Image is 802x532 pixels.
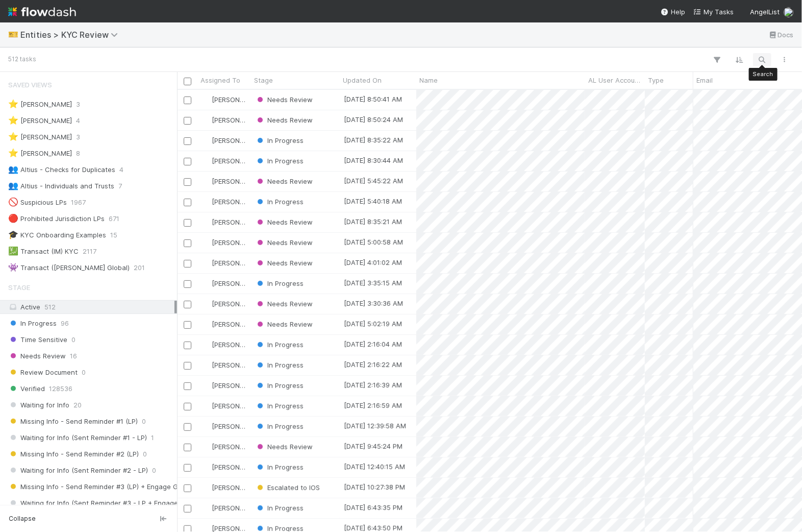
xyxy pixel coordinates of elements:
[134,261,145,274] span: 201
[255,442,313,452] div: Needs Review
[202,381,210,390] img: avatar_7d83f73c-397d-4044-baf2-bb2da42e298f.png
[184,382,191,390] input: Toggle Row Selected
[8,132,18,141] span: ⭐
[202,360,246,370] div: [PERSON_NAME]
[255,259,313,267] span: Needs Review
[73,399,82,412] span: 20
[151,431,154,444] span: 1
[202,198,210,206] img: avatar_ec94f6e9-05c5-4d36-a6c8-d0cea77c3c29.png
[344,339,402,349] div: [DATE] 2:16:04 AM
[184,505,191,513] input: Toggle Row Selected
[750,8,780,16] span: AngelList
[8,196,67,209] div: Suspicious LPs
[142,415,146,428] span: 0
[202,259,210,267] img: avatar_ec94f6e9-05c5-4d36-a6c8-d0cea77c3c29.png
[76,131,80,143] span: 3
[344,441,403,451] div: [DATE] 9:45:24 PM
[202,421,246,431] div: [PERSON_NAME]
[8,261,130,274] div: Transact ([PERSON_NAME] Global)
[8,147,72,160] div: [PERSON_NAME]
[212,95,263,104] span: [PERSON_NAME]
[202,218,210,226] img: avatar_7d83f73c-397d-4044-baf2-bb2da42e298f.png
[76,114,80,127] span: 4
[8,277,30,298] span: Stage
[202,258,246,268] div: [PERSON_NAME]
[184,239,191,247] input: Toggle Row Selected
[255,380,304,391] div: In Progress
[202,483,210,492] img: avatar_7d83f73c-397d-4044-baf2-bb2da42e298f.png
[184,423,191,431] input: Toggle Row Selected
[202,380,246,391] div: [PERSON_NAME]
[588,75,642,85] span: AL User Account Name
[8,230,18,239] span: 🎓
[202,177,210,185] img: avatar_7d83f73c-397d-4044-baf2-bb2da42e298f.png
[202,504,210,512] img: avatar_ec94f6e9-05c5-4d36-a6c8-d0cea77c3c29.png
[49,382,72,395] span: 128536
[255,402,304,410] span: In Progress
[202,463,210,471] img: avatar_73a733c5-ce41-4a22-8c93-0dca612da21e.png
[202,482,246,493] div: [PERSON_NAME]
[255,341,304,349] span: In Progress
[8,100,18,108] span: ⭐
[255,278,304,288] div: In Progress
[202,157,210,165] img: avatar_ec94f6e9-05c5-4d36-a6c8-d0cea77c3c29.png
[255,299,313,309] div: Needs Review
[212,402,263,410] span: [PERSON_NAME]
[344,298,403,308] div: [DATE] 3:30:36 AM
[255,197,304,207] div: In Progress
[8,431,147,444] span: Waiting for Info (Sent Reminder #1 - LP)
[8,3,76,20] img: logo-inverted-e16ddd16eac7371096b0.svg
[184,280,191,288] input: Toggle Row Selected
[344,278,402,288] div: [DATE] 3:35:15 AM
[212,279,263,287] span: [PERSON_NAME]
[212,443,263,451] span: [PERSON_NAME]
[344,216,402,227] div: [DATE] 8:35:21 AM
[8,214,18,223] span: 🔴
[344,155,403,165] div: [DATE] 8:30:44 AM
[255,422,304,430] span: In Progress
[255,258,313,268] div: Needs Review
[255,176,313,186] div: Needs Review
[184,444,191,451] input: Toggle Row Selected
[8,181,18,190] span: 👥
[648,75,664,85] span: Type
[184,301,191,308] input: Toggle Row Selected
[255,381,304,390] span: In Progress
[184,137,191,145] input: Toggle Row Selected
[202,95,210,104] img: avatar_7d83f73c-397d-4044-baf2-bb2da42e298f.png
[8,131,72,143] div: [PERSON_NAME]
[202,341,210,349] img: avatar_ec94f6e9-05c5-4d36-a6c8-d0cea77c3c29.png
[184,219,191,227] input: Toggle Row Selected
[8,333,67,346] span: Time Sensitive
[202,217,246,227] div: [PERSON_NAME]
[255,135,304,146] div: In Progress
[212,361,263,369] span: [PERSON_NAME]
[661,7,685,17] div: Help
[8,163,115,176] div: Altius - Checks for Duplicates
[212,504,263,512] span: [PERSON_NAME]
[200,75,240,85] span: Assigned To
[202,238,210,247] img: avatar_73a733c5-ce41-4a22-8c93-0dca612da21e.png
[212,300,263,308] span: [PERSON_NAME]
[254,75,273,85] span: Stage
[693,7,734,17] a: My Tasks
[693,8,734,16] span: My Tasks
[202,136,210,144] img: avatar_7d83f73c-397d-4044-baf2-bb2da42e298f.png
[212,198,263,206] span: [PERSON_NAME]
[44,303,56,311] span: 512
[255,503,304,513] div: In Progress
[71,196,86,209] span: 1967
[8,317,57,330] span: In Progress
[212,136,263,144] span: [PERSON_NAME]
[8,366,78,379] span: Review Document
[184,96,191,104] input: Toggle Row Selected
[61,317,69,330] span: 96
[184,342,191,349] input: Toggle Row Selected
[8,180,114,192] div: Altius - Individuals and Trusts
[202,197,246,207] div: [PERSON_NAME]
[255,177,313,185] span: Needs Review
[202,402,210,410] img: avatar_7d83f73c-397d-4044-baf2-bb2da42e298f.png
[255,340,304,350] div: In Progress
[344,176,403,186] div: [DATE] 5:45:22 AM
[255,198,304,206] span: In Progress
